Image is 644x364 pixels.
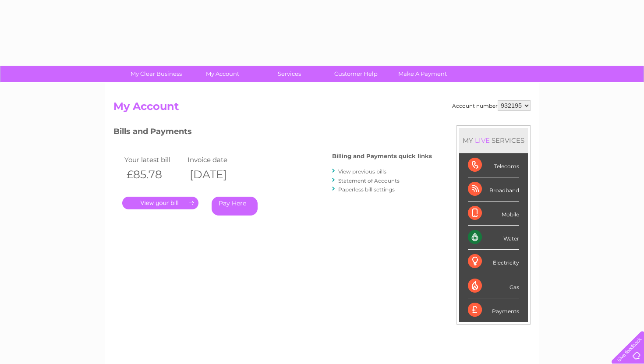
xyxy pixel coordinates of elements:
div: LIVE [473,136,492,145]
a: View previous bills [338,168,386,175]
a: Pay Here [212,197,258,216]
h4: Billing and Payments quick links [332,153,432,159]
div: Payments [468,298,519,322]
a: . [122,197,198,209]
h2: My Account [113,100,531,117]
td: Your latest bill [122,154,185,166]
div: MY SERVICES [459,128,528,153]
th: [DATE] [185,166,248,184]
h3: Bills and Payments [113,125,432,141]
div: Telecoms [468,153,519,177]
div: Account number [452,100,531,111]
th: £85.78 [122,166,185,184]
div: Gas [468,274,519,298]
a: Paperless bill settings [338,186,395,193]
div: Broadband [468,177,519,201]
a: Customer Help [320,66,392,82]
a: Services [253,66,326,82]
td: Invoice date [185,154,248,166]
a: My Clear Business [120,66,192,82]
a: My Account [187,66,259,82]
div: Mobile [468,201,519,226]
div: Water [468,226,519,250]
a: Make A Payment [386,66,459,82]
div: Electricity [468,250,519,274]
a: Statement of Accounts [338,177,400,184]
